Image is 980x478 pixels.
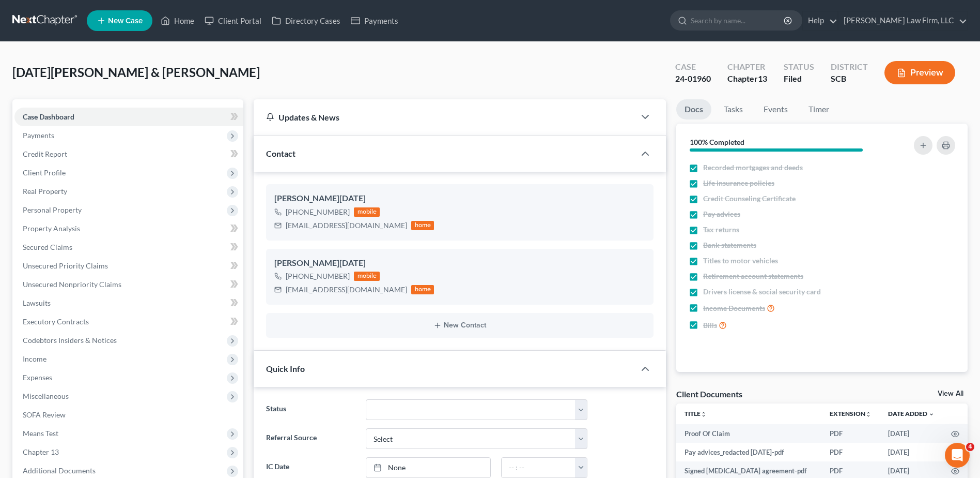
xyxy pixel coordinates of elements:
div: SCB [831,73,868,85]
td: PDF [821,424,880,443]
span: Tax returns [703,225,739,235]
iframe: Intercom live chat [945,443,970,468]
a: Help [803,11,837,30]
input: -- : -- [502,458,575,477]
a: Property Analysis [14,219,243,238]
span: Personal Property [23,205,82,214]
td: Pay advices_redacted [DATE]-pdf [676,443,821,461]
div: home [411,285,434,294]
span: Miscellaneous [23,392,69,400]
a: Executory Contracts [14,312,243,331]
span: Pay advices [703,209,740,219]
a: Unsecured Nonpriority Claims [14,275,243,294]
input: Search by name... [691,11,785,30]
a: None [366,458,490,477]
a: Tasks [715,99,751,119]
a: Secured Claims [14,238,243,257]
div: mobile [354,272,380,281]
div: 24-01960 [675,73,711,85]
span: Contact [266,148,295,158]
div: [EMAIL_ADDRESS][DOMAIN_NAME] [286,285,407,295]
td: PDF [821,443,880,461]
span: Lawsuits [23,298,51,307]
a: SOFA Review [14,406,243,424]
div: Chapter [727,61,767,73]
span: Additional Documents [23,466,96,475]
span: Payments [23,131,54,140]
i: expand_more [928,411,935,417]
span: New Case [108,17,143,25]
a: Events [755,99,796,119]
button: Preview [884,61,955,84]
span: Quick Info [266,364,305,374]
div: Client Documents [676,389,742,399]
span: Real Property [23,187,67,196]
span: Unsecured Nonpriority Claims [23,280,121,289]
span: 4 [966,443,974,451]
a: Case Dashboard [14,108,243,126]
span: [DATE][PERSON_NAME] & [PERSON_NAME] [12,65,260,80]
a: Docs [676,99,711,119]
a: Directory Cases [267,11,346,30]
span: Unsecured Priority Claims [23,261,108,270]
td: [DATE] [880,443,943,461]
a: View All [938,390,963,397]
span: Executory Contracts [23,317,89,326]
span: Income Documents [703,303,765,313]
div: home [411,221,434,230]
div: Filed [784,73,814,85]
a: Lawsuits [14,294,243,312]
a: Timer [800,99,837,119]
i: unfold_more [701,411,707,417]
div: Case [675,61,711,73]
span: Client Profile [23,168,66,177]
div: [PERSON_NAME][DATE] [274,192,645,205]
div: [PHONE_NUMBER] [286,207,350,217]
a: Client Portal [199,11,267,30]
span: Recorded mortgages and deeds [703,162,803,173]
label: Status [261,399,360,420]
span: Codebtors Insiders & Notices [23,336,117,345]
div: Chapter [727,73,767,85]
span: Credit Report [23,150,67,158]
span: Secured Claims [23,243,72,251]
div: [EMAIL_ADDRESS][DOMAIN_NAME] [286,220,407,231]
a: Extensionunfold_more [830,410,872,417]
div: District [831,61,868,73]
strong: 100% Completed [690,138,744,146]
a: Date Added expand_more [888,410,935,417]
span: SOFA Review [23,410,66,419]
td: [DATE] [880,424,943,443]
span: Income [23,354,46,363]
span: Chapter 13 [23,447,59,456]
span: Property Analysis [23,224,80,233]
span: Titles to motor vehicles [703,256,778,266]
div: [PHONE_NUMBER] [286,271,350,281]
i: unfold_more [865,411,872,417]
a: Titleunfold_more [685,410,707,417]
span: 13 [758,73,767,83]
a: [PERSON_NAME] Law Firm, LLC [838,11,967,30]
span: Means Test [23,429,58,438]
a: Unsecured Priority Claims [14,257,243,275]
div: [PERSON_NAME][DATE] [274,257,645,270]
span: Credit Counseling Certificate [703,193,796,204]
div: Updates & News [266,112,623,123]
td: Proof Of Claim [676,424,821,443]
span: Life insurance policies [703,178,774,188]
span: Bank statements [703,240,756,250]
span: Case Dashboard [23,112,74,121]
a: Home [155,11,199,30]
button: New Contact [274,321,645,330]
span: Drivers license & social security card [703,287,821,297]
span: Retirement account statements [703,271,803,281]
label: IC Date [261,457,360,478]
div: Status [784,61,814,73]
div: mobile [354,207,380,217]
a: Credit Report [14,145,243,163]
a: Payments [346,11,403,30]
label: Referral Source [261,428,360,449]
span: Bills [703,320,717,331]
span: Expenses [23,373,52,382]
